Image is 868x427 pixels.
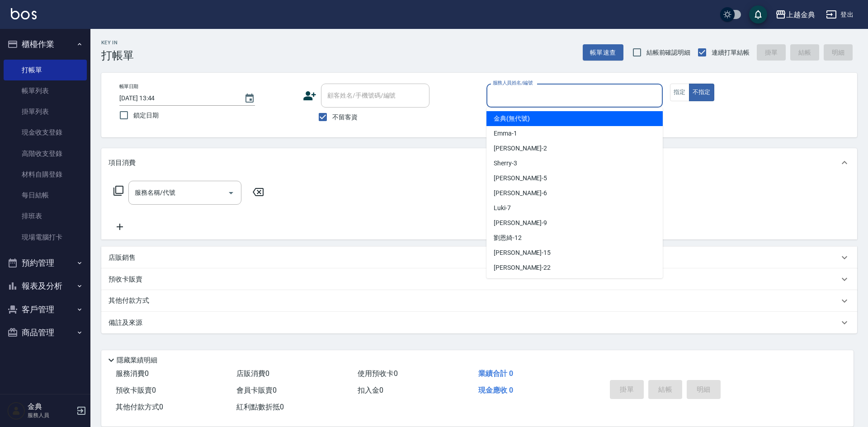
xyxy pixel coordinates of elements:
span: 服務消費 0 [116,369,149,378]
span: Luki -7 [494,203,511,213]
span: 連續打單結帳 [712,48,750,57]
span: [PERSON_NAME] -6 [494,188,547,198]
p: 備註及來源 [108,318,142,328]
a: 排班表 [4,206,87,226]
span: 金典 (無代號) [494,114,530,123]
label: 服務人員姓名/編號 [493,80,533,86]
div: 店販銷售 [101,247,857,268]
h2: Key In [101,40,134,46]
span: Emma -1 [494,129,517,138]
h5: 金典 [28,402,74,411]
a: 材料自購登錄 [4,164,87,185]
button: Choose date, selected date is 2025-09-23 [239,88,260,109]
button: 預約管理 [4,251,87,275]
span: 店販消費 0 [236,369,269,378]
div: 項目消費 [101,148,857,177]
div: 上越金典 [786,9,815,20]
span: 紅利點數折抵 0 [236,403,284,411]
img: Person [7,402,25,420]
span: 扣入金 0 [358,386,383,394]
label: 帳單日期 [119,83,138,90]
button: 指定 [670,84,689,101]
span: 鎖定日期 [133,111,159,120]
div: 其他付款方式 [101,290,857,312]
span: 預收卡販賣 0 [116,386,156,394]
span: 會員卡販賣 0 [236,386,277,394]
span: 現金應收 0 [478,386,513,394]
button: 不指定 [689,84,714,101]
a: 掛單列表 [4,101,87,122]
span: [PERSON_NAME] -2 [494,144,547,153]
span: 不留客資 [332,113,358,122]
a: 打帳單 [4,60,87,80]
p: 隱藏業績明細 [117,356,157,365]
span: 劉恩綺 -12 [494,233,522,243]
p: 預收卡販賣 [108,275,142,284]
button: 上越金典 [772,5,819,24]
span: 結帳前確認明細 [646,48,691,57]
a: 現場電腦打卡 [4,227,87,248]
button: 登出 [822,6,857,23]
h3: 打帳單 [101,49,134,62]
a: 現金收支登錄 [4,122,87,143]
a: 帳單列表 [4,80,87,101]
button: 商品管理 [4,321,87,344]
button: Open [224,186,238,200]
p: 項目消費 [108,158,136,168]
span: 其他付款方式 0 [116,403,163,411]
span: [PERSON_NAME] -5 [494,174,547,183]
span: [PERSON_NAME] -22 [494,263,551,272]
button: 客戶管理 [4,298,87,321]
span: 使用預收卡 0 [358,369,398,378]
button: 帳單速查 [583,44,623,61]
button: 報表及分析 [4,274,87,298]
a: 每日結帳 [4,185,87,206]
button: 櫃檯作業 [4,33,87,56]
p: 其他付款方式 [108,296,154,306]
button: save [749,5,767,23]
span: [PERSON_NAME] -15 [494,248,551,258]
p: 店販銷售 [108,253,136,263]
p: 服務人員 [28,411,74,419]
a: 高階收支登錄 [4,143,87,164]
input: YYYY/MM/DD hh:mm [119,91,235,106]
span: 業績合計 0 [478,369,513,378]
span: [PERSON_NAME] -9 [494,218,547,228]
span: Sherry -3 [494,159,517,168]
div: 備註及來源 [101,312,857,333]
img: Logo [11,8,37,19]
div: 預收卡販賣 [101,268,857,290]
